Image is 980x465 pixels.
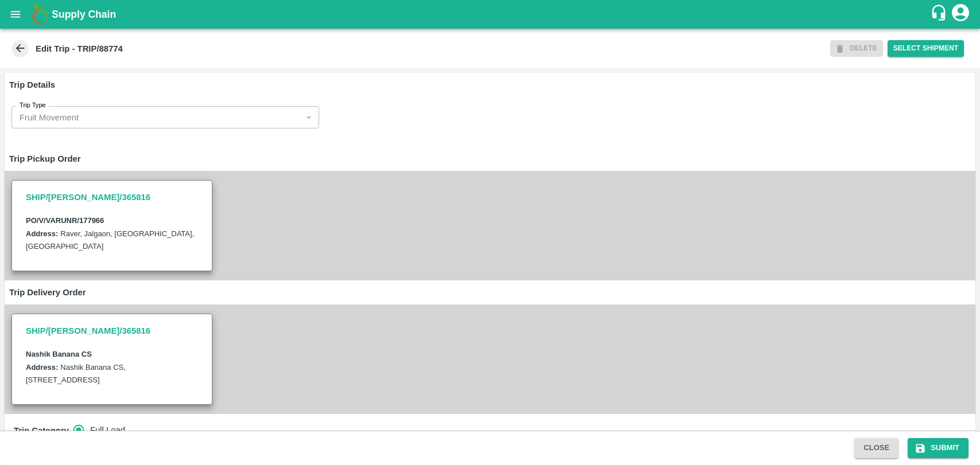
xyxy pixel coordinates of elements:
b: Supply Chain [52,9,116,20]
b: PO/V/VARUNR/177966 [26,216,104,225]
div: account of current user [950,2,971,26]
label: Address: [26,363,58,372]
span: Full Load [90,424,125,436]
strong: Trip Pickup Order [9,154,81,163]
b: Nashik Banana CS [26,350,92,358]
img: logo [29,3,52,26]
h3: SHIP/[PERSON_NAME]/365816 [26,323,198,338]
label: Address: [26,229,58,238]
b: Edit Trip - TRIP/88774 [36,44,123,53]
strong: Trip Delivery Order [9,288,86,297]
button: Submit [908,438,969,458]
a: Supply Chain [52,6,930,22]
button: open drawer [2,1,29,28]
div: customer-support [930,4,950,25]
h3: SHIP/[PERSON_NAME]/365816 [26,190,198,205]
p: Fruit Movement [20,111,79,124]
label: Nashik Banana CS, [STREET_ADDRESS] [26,363,126,384]
label: Trip Type [20,101,46,110]
button: Close [854,438,898,458]
button: Select Shipment [888,40,964,57]
label: Raver, Jalgaon, [GEOGRAPHIC_DATA], [GEOGRAPHIC_DATA] [26,229,194,251]
strong: Trip Details [9,80,55,89]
